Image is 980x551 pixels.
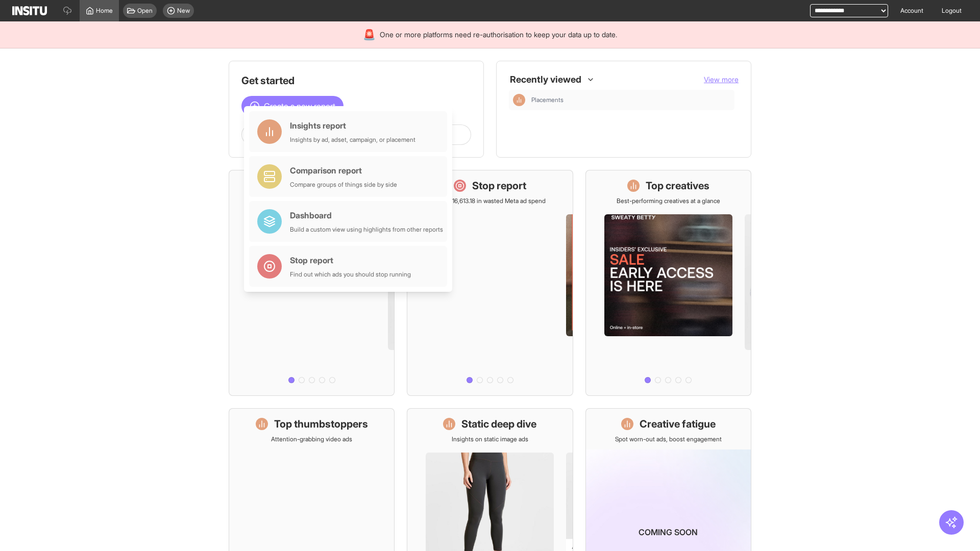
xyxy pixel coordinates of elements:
[290,119,415,132] div: Insights report
[452,435,528,443] p: Insights on static image ads
[290,181,397,189] div: Compare groups of things side by side
[363,28,376,42] div: 🚨
[241,73,471,88] h1: Get started
[290,136,415,144] div: Insights by ad, adset, campaign, or placement
[290,254,411,266] div: Stop report
[137,7,153,15] span: Open
[434,197,546,205] p: Save £16,613.18 in wasted Meta ad spend
[617,197,720,205] p: Best-performing creatives at a glance
[407,170,573,396] a: Stop reportSave £16,613.18 in wasted Meta ad spend
[274,417,368,431] h1: Top thumbstoppers
[290,226,443,234] div: Build a custom view using highlights from other reports
[461,417,536,431] h1: Static deep dive
[704,75,739,84] span: View more
[585,170,751,396] a: Top creativesBest-performing creatives at a glance
[12,6,47,15] img: Logo
[290,164,397,177] div: Comparison report
[380,30,617,40] span: One or more platforms need re-authorisation to keep your data up to date.
[241,96,344,116] button: Create a new report
[704,74,739,85] button: View more
[229,170,395,396] a: What's live nowSee all active ads instantly
[290,209,443,221] div: Dashboard
[531,96,730,104] span: Placements
[646,179,709,193] h1: Top creatives
[531,96,563,104] span: Placements
[177,7,190,15] span: New
[264,100,335,112] span: Create a new report
[513,94,525,106] div: Insights
[472,179,526,193] h1: Stop report
[290,270,411,279] div: Find out which ads you should stop running
[96,7,113,15] span: Home
[271,435,352,443] p: Attention-grabbing video ads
